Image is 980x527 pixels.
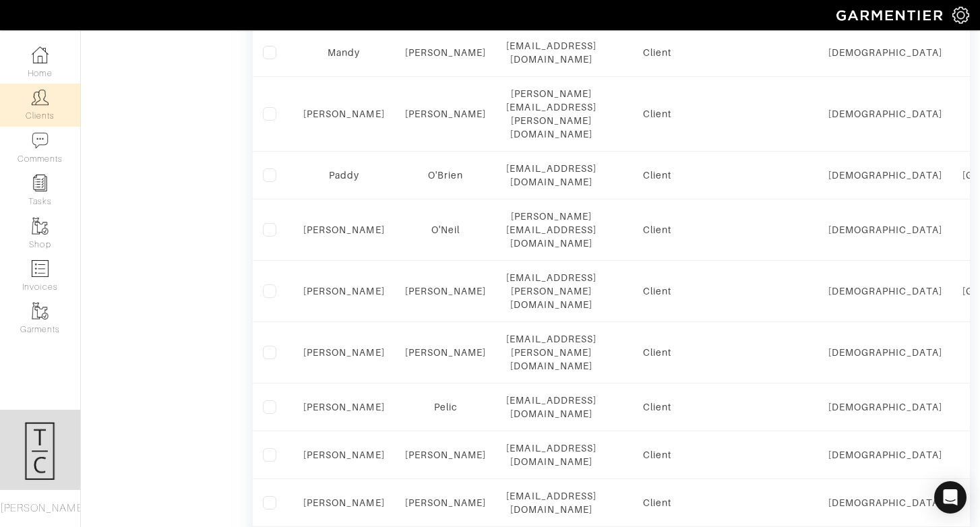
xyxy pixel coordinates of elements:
[428,170,463,181] a: O'Brien
[434,402,457,412] a: Pelic
[506,441,596,468] div: [EMAIL_ADDRESS][DOMAIN_NAME]
[828,284,942,298] div: [DEMOGRAPHIC_DATA]
[303,497,385,508] a: [PERSON_NAME]
[506,162,596,189] div: [EMAIL_ADDRESS][DOMAIN_NAME]
[303,402,385,412] a: [PERSON_NAME]
[32,175,49,191] img: reminder-icon-8004d30b9f0a5d33ae49ab947aed9ed385cf756f9e5892f1edd6e32f2345188e.png
[32,260,49,277] img: orders-icon-0abe47150d42831381b5fb84f609e132dff9fe21cb692f30cb5eec754e2cba89.png
[506,332,596,373] div: [EMAIL_ADDRESS][PERSON_NAME][DOMAIN_NAME]
[303,286,385,297] a: [PERSON_NAME]
[405,286,487,297] a: [PERSON_NAME]
[617,223,698,237] div: Client
[32,303,49,319] img: garments-icon-b7da505a4dc4fd61783c78ac3ca0ef83fa9d6f193b1c9dc38574b1d14d53ca28.png
[617,448,698,462] div: Client
[506,394,596,421] div: [EMAIL_ADDRESS][DOMAIN_NAME]
[506,87,596,141] div: [PERSON_NAME][EMAIL_ADDRESS][PERSON_NAME][DOMAIN_NAME]
[303,347,385,358] a: [PERSON_NAME]
[32,46,49,63] img: dashboard-icon-dbcd8f5a0b271acd01030246c82b418ddd0df26cd7fceb0bd07c9910d44c42f6.png
[506,210,596,250] div: [PERSON_NAME][EMAIL_ADDRESS][DOMAIN_NAME]
[828,448,942,462] div: [DEMOGRAPHIC_DATA]
[405,47,487,58] a: [PERSON_NAME]
[617,46,698,59] div: Client
[405,108,487,119] a: [PERSON_NAME]
[828,107,942,121] div: [DEMOGRAPHIC_DATA]
[828,400,942,414] div: [DEMOGRAPHIC_DATA]
[617,284,698,298] div: Client
[303,449,385,460] a: [PERSON_NAME]
[506,489,596,516] div: [EMAIL_ADDRESS][DOMAIN_NAME]
[617,168,698,182] div: Client
[32,218,49,235] img: garments-icon-b7da505a4dc4fd61783c78ac3ca0ef83fa9d6f193b1c9dc38574b1d14d53ca28.png
[617,107,698,121] div: Client
[617,496,698,509] div: Client
[405,347,487,358] a: [PERSON_NAME]
[303,108,385,119] a: [PERSON_NAME]
[828,46,942,59] div: [DEMOGRAPHIC_DATA]
[32,89,49,106] img: clients-icon-6bae9207a08558b7cb47a8932f037763ab4055f8c8b6bfacd5dc20c3e0201464.png
[830,3,952,27] img: garmentier-logo-header-white-b43fb05a5012e4ada735d5af1a66efaba907eab6374d6393d1fbf88cb4ef424d.png
[828,496,942,509] div: [DEMOGRAPHIC_DATA]
[828,168,942,182] div: [DEMOGRAPHIC_DATA]
[32,132,49,149] img: comment-icon-a0a6a9ef722e966f86d9cbdc48e553b5cf19dbc54f86b18d962a5391bc8f6eb6.png
[328,47,360,58] a: Mandy
[952,7,969,24] img: gear-icon-white-bd11855cb880d31180b6d7d6211b90ccbf57a29d726f0c71d8c61bd08dd39cc2.png
[828,346,942,359] div: [DEMOGRAPHIC_DATA]
[617,346,698,359] div: Client
[405,449,487,460] a: [PERSON_NAME]
[617,400,698,414] div: Client
[405,497,487,508] a: [PERSON_NAME]
[431,224,460,235] a: O'Neil
[329,170,359,181] a: Paddy
[934,481,967,514] div: Open Intercom Messenger
[506,271,596,311] div: [EMAIL_ADDRESS][PERSON_NAME][DOMAIN_NAME]
[303,224,385,235] a: [PERSON_NAME]
[828,223,942,237] div: [DEMOGRAPHIC_DATA]
[506,39,596,66] div: [EMAIL_ADDRESS][DOMAIN_NAME]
